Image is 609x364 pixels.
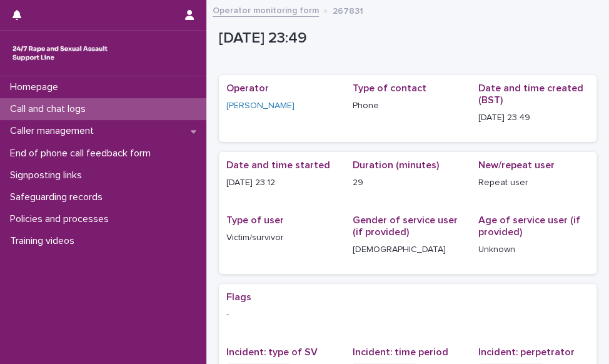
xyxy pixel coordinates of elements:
[5,191,113,203] p: Safeguarding records
[5,81,68,93] p: Homepage
[219,29,591,48] p: [DATE] 23:49
[226,160,330,170] span: Date and time started
[5,235,84,247] p: Training videos
[478,111,589,124] p: [DATE] 23:49
[226,176,337,190] p: [DATE] 23:12
[478,160,555,170] span: New/repeat user
[478,243,589,256] p: Unknown
[226,347,318,357] span: Incident: type of SV
[478,215,580,237] span: Age of service user (if provided)
[226,99,294,113] a: [PERSON_NAME]
[333,3,363,17] p: 267831
[5,103,96,115] p: Call and chat logs
[226,215,284,225] span: Type of user
[352,347,448,357] span: Incident: time period
[5,213,119,225] p: Policies and processes
[352,215,457,237] span: Gender of service user (if provided)
[352,83,426,93] span: Type of contact
[213,3,319,17] a: Operator monitoring form
[478,176,589,190] p: Repeat user
[352,176,463,190] p: 29
[5,125,104,137] p: Caller management
[478,83,583,105] span: Date and time created (BST)
[478,347,575,357] span: Incident: perpetrator
[352,243,463,256] p: [DEMOGRAPHIC_DATA]
[5,169,92,181] p: Signposting links
[226,308,589,321] p: -
[352,160,438,170] span: Duration (minutes)
[226,231,337,245] p: Victim/survivor
[5,148,161,159] p: End of phone call feedback form
[226,292,251,302] span: Flags
[352,99,463,113] p: Phone
[226,83,269,93] span: Operator
[10,41,110,66] img: rhQMoQhaT3yELyF149Cw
